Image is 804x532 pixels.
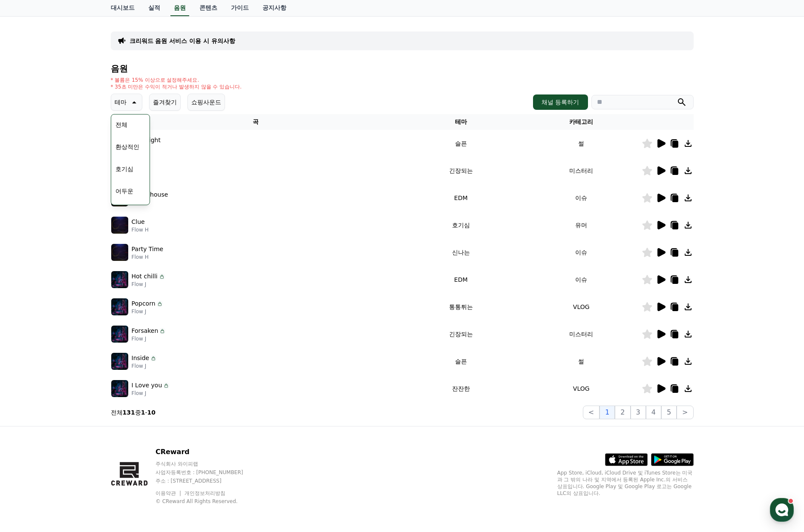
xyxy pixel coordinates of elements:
td: 이슈 [521,184,642,212]
p: Flow J [132,335,166,342]
p: 사업자등록번호 : [PHONE_NUMBER] [156,469,259,476]
p: App Store, iCloud, iCloud Drive 및 iTunes Store는 미국과 그 밖의 나라 및 지역에서 등록된 Apple Inc.의 서비스 상표입니다. Goo... [557,469,694,497]
td: 미스터리 [521,157,642,184]
td: 이슈 [521,239,642,266]
td: 미스터리 [521,320,642,348]
th: 카테고리 [521,114,642,130]
img: music [111,298,128,315]
button: 즐겨찾기 [149,94,181,111]
strong: 1 [141,409,145,416]
button: < [583,406,599,419]
span: 대화 [78,283,88,290]
p: CReward [156,447,259,457]
th: 곡 [111,114,401,130]
button: 환상적인 [112,137,143,156]
p: Flow J [132,363,157,369]
td: 슬픈 [401,130,521,157]
p: Hot chilli [132,272,158,281]
td: 긴장되는 [401,320,521,348]
p: Party Time [132,245,164,254]
p: 전체 중 - [111,408,156,417]
p: Flow J [132,308,163,315]
p: Flow H [132,254,164,260]
td: 잔잔한 [401,375,521,402]
img: music [111,326,128,343]
img: music [111,217,128,234]
img: music [111,244,128,261]
p: Popcorn [132,299,156,308]
th: 테마 [401,114,521,130]
p: I Love you [132,381,162,390]
td: 긴장되는 [401,157,521,184]
td: 통통튀는 [401,293,521,320]
p: Inside [132,354,150,363]
p: * 35초 미만은 수익이 적거나 발생하지 않을 수 있습니다. [111,83,242,90]
a: 크리워드 음원 서비스 이용 시 유의사항 [130,37,235,45]
td: 유머 [521,212,642,239]
button: 4 [646,406,661,419]
button: 채널 등록하기 [533,94,588,110]
img: music [111,380,128,397]
button: 1 [599,406,615,419]
td: EDM [401,184,521,212]
td: 썰 [521,348,642,375]
p: 주소 : [STREET_ADDRESS] [156,478,259,484]
td: VLOG [521,375,642,402]
a: 개인정보처리방침 [184,490,225,496]
a: 이용약관 [156,490,182,496]
img: music [111,353,128,370]
td: 썰 [521,130,642,157]
button: 5 [661,406,677,419]
td: VLOG [521,293,642,320]
h4: 음원 [111,64,694,73]
p: Forsaken [132,326,158,335]
p: Flow J [132,390,170,397]
td: EDM [401,266,521,293]
span: 홈 [27,283,32,289]
button: > [677,406,693,419]
button: 테마 [111,94,142,111]
p: * 볼륨은 15% 이상으로 설정해주세요. [111,77,242,83]
a: 대화 [56,270,110,291]
strong: 10 [147,409,156,416]
p: Sad Night [132,136,161,145]
button: 어두운 [112,182,137,200]
p: Flow H [132,226,149,233]
td: 슬픈 [401,348,521,375]
p: 주식회사 와이피랩 [156,460,259,467]
button: 쇼핑사운드 [187,94,225,111]
p: Flow J [132,281,165,288]
img: music [111,271,128,288]
button: 전체 [112,115,131,134]
td: 신나는 [401,239,521,266]
strong: 131 [123,409,135,416]
button: 2 [615,406,630,419]
td: 이슈 [521,266,642,293]
p: © CReward All Rights Reserved. [156,498,259,505]
td: 호기심 [401,212,521,239]
button: 호기심 [112,160,137,178]
button: 3 [631,406,646,419]
p: Clue [132,217,145,226]
a: 설정 [110,270,164,291]
a: 홈 [3,270,56,291]
p: 테마 [115,96,127,108]
span: 설정 [132,283,142,289]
